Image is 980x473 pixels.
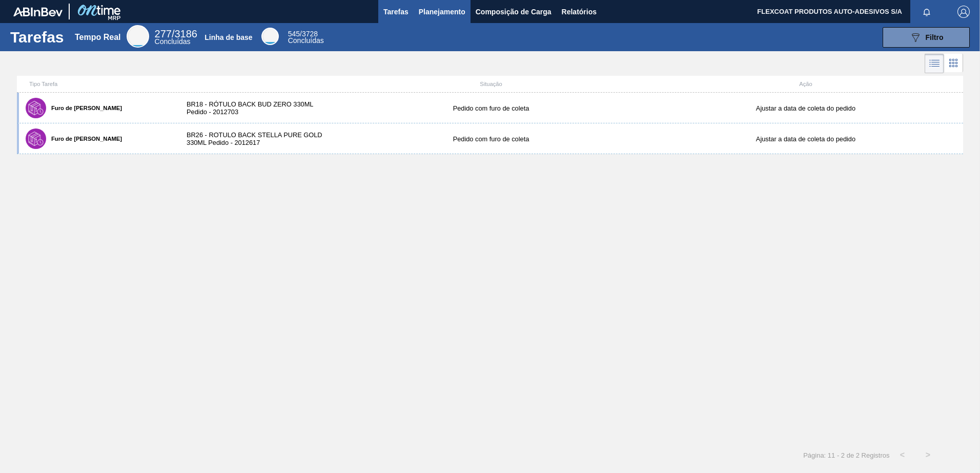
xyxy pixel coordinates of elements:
div: Real Time [155,30,197,45]
div: Ajustar a data de coleta do pedido [648,104,963,112]
span: Composição de Carga [476,6,552,18]
label: Furo de [PERSON_NAME] [46,105,122,111]
div: BR26 - ROTULO BACK STELLA PURE GOLD 330ML Pedido - 2012617 [176,131,334,146]
font: 3186 [174,28,197,39]
span: Concluídas [288,36,324,45]
span: Planejamento [419,6,465,18]
span: / [155,28,197,39]
span: Tarefas [383,6,409,18]
div: Pedido com furo de coleta [334,135,648,143]
label: Furo de [PERSON_NAME] [46,136,122,142]
span: 277 [155,28,172,39]
span: Concluídas [155,37,191,46]
div: Base Line [261,28,279,45]
div: Situação [334,81,648,87]
span: Relatórios [562,6,597,18]
span: 545 [288,30,300,38]
button: < [890,442,915,468]
div: Tipo Tarefa [19,81,176,87]
font: 3728 [302,30,318,38]
div: Ajustar a data de coleta do pedido [648,135,963,143]
button: Notificações [910,5,943,19]
span: Página: 1 [803,451,831,459]
div: Visão em Lista [925,54,944,73]
div: Ação [648,81,963,87]
div: Real Time [127,25,149,48]
div: BR18 - RÓTULO BACK BUD ZERO 330ML Pedido - 2012703 [176,100,334,116]
span: 1 - 2 de 2 Registros [831,451,889,459]
div: Linha de base [205,33,252,41]
div: Pedido com furo de coleta [334,104,648,112]
span: / [288,30,318,38]
h1: Tarefas [10,31,64,43]
button: Filtro [883,27,970,48]
div: Visão em Cards [944,54,963,73]
button: > [915,442,941,468]
div: Base Line [288,31,324,44]
div: Tempo Real [75,33,121,42]
img: Logout [957,6,970,18]
img: TNhmsLtSVTkK8tSr43FrP2fwEKptu5GPRR3wAAAABJRU5ErkJggg== [13,7,63,16]
span: Filtro [926,33,944,41]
